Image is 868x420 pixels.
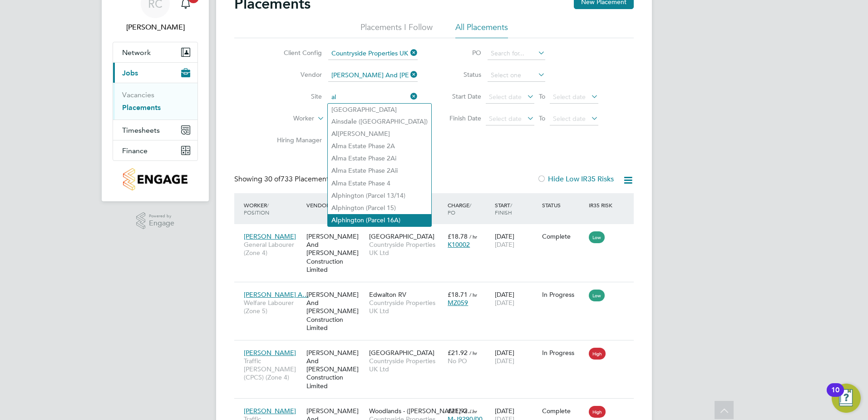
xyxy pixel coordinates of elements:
span: Edwalton RV [369,290,406,299]
span: K10002 [448,240,470,249]
li: Ainsd e ([GEOGRAPHIC_DATA]) [328,115,431,128]
span: Finance [122,146,148,155]
button: Timesheets [113,120,197,140]
div: [DATE] [493,286,540,311]
label: Vendor [270,70,322,79]
span: Powered by [149,212,174,220]
li: [PERSON_NAME] [328,128,431,140]
input: Search for... [328,47,418,60]
div: [DATE] [493,228,540,253]
li: phington (Parcel 13/14) [328,190,431,202]
span: To [536,90,548,102]
div: In Progress [542,349,585,357]
button: Jobs [113,63,197,83]
a: [PERSON_NAME]General Labourer (Zone 4)[PERSON_NAME] And [PERSON_NAME] Construction Limited[GEOGRA... [242,227,634,235]
li: Placements I Follow [360,22,433,38]
b: Al [331,130,338,138]
label: Site [270,92,322,100]
li: phington (Parcel 16A) [328,214,431,226]
li: ma Estate Phase 2Aii [328,165,431,177]
li: [GEOGRAPHIC_DATA] [328,104,431,115]
a: Go to home page [113,168,198,190]
span: / Finish [495,201,512,216]
span: [PERSON_NAME] [244,349,296,357]
li: ma Estate Phase 2Ai [328,152,431,165]
label: Hide Low IR35 Risks [537,175,614,184]
li: ma Estate Phase 2A [328,140,431,152]
a: [PERSON_NAME]Traffic [PERSON_NAME] (CPCS) (Zone 4)[PERSON_NAME] And [PERSON_NAME] Construction Li... [242,402,634,410]
div: Start [493,197,540,220]
a: [PERSON_NAME]Traffic [PERSON_NAME] (CPCS) (Zone 4)[PERSON_NAME] And [PERSON_NAME] Construction Li... [242,344,634,351]
input: Search for... [488,47,545,60]
span: Select date [489,93,522,101]
span: No PO [448,357,467,365]
span: High [589,348,606,360]
div: Complete [542,232,585,240]
div: Complete [542,407,585,415]
span: / hr [469,233,477,240]
span: / hr [469,350,477,356]
div: In Progress [542,290,585,299]
span: High [589,406,606,418]
a: Vacancies [122,90,154,99]
label: Client Config [270,49,322,57]
input: Search for... [328,69,418,82]
button: Open Resource Center, 10 new notifications [832,384,861,413]
span: [DATE] [495,240,514,249]
span: Timesheets [122,126,160,135]
label: PO [440,49,481,57]
b: Al [331,155,338,162]
span: Select date [553,115,586,123]
span: Low [589,290,605,301]
label: Hiring Manager [270,136,322,144]
span: Network [122,48,151,57]
b: Al [331,216,338,224]
span: £18.78 [448,232,468,240]
span: Engage [149,220,174,227]
a: Powered byEngage [136,212,175,230]
input: Select one [488,69,545,82]
span: Countryside Properties UK Ltd [369,299,443,315]
b: Al [331,167,338,175]
span: [GEOGRAPHIC_DATA] [369,349,434,357]
span: Welfare Labourer (Zone 5) [244,299,302,315]
li: phington (Parcel 15) [328,202,431,214]
li: All Placements [455,22,508,38]
span: 733 Placements [264,175,332,184]
span: / hr [469,291,477,298]
input: Search for... [328,91,418,104]
div: [DATE] [493,344,540,370]
span: [DATE] [495,299,514,307]
span: / hr [469,408,477,415]
span: / PO [448,201,471,216]
span: £21.92 [448,407,468,415]
b: Al [331,142,338,150]
label: Finish Date [440,114,481,122]
button: Network [113,42,197,62]
div: 10 [831,390,839,402]
b: al [348,118,353,125]
span: Woodlands - ([PERSON_NAME] G… [369,407,474,415]
div: [PERSON_NAME] And [PERSON_NAME] Construction Limited [304,344,367,395]
a: [PERSON_NAME] A…Welfare Labourer (Zone 5)[PERSON_NAME] And [PERSON_NAME] Construction LimitedEdwa... [242,285,634,293]
span: [PERSON_NAME] [244,407,296,415]
label: Start Date [440,92,481,100]
span: Select date [489,115,522,123]
div: IR35 Risk [587,197,618,213]
span: [PERSON_NAME] [244,232,296,240]
span: Jobs [122,69,138,77]
span: 30 of [264,175,281,184]
span: [DATE] [495,357,514,365]
b: Al [331,204,338,212]
span: [PERSON_NAME] A… [244,290,309,299]
span: Countryside Properties UK Ltd [369,240,443,257]
li: ma Estate Phase 4 [328,177,431,190]
span: £18.71 [448,290,468,299]
div: Vendor [304,197,367,213]
div: Worker [242,197,304,220]
span: Select date [553,93,586,101]
img: countryside-properties-logo-retina.png [123,168,187,190]
button: Finance [113,140,197,160]
span: General Labourer (Zone 4) [244,240,302,257]
div: Charge [445,197,493,220]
